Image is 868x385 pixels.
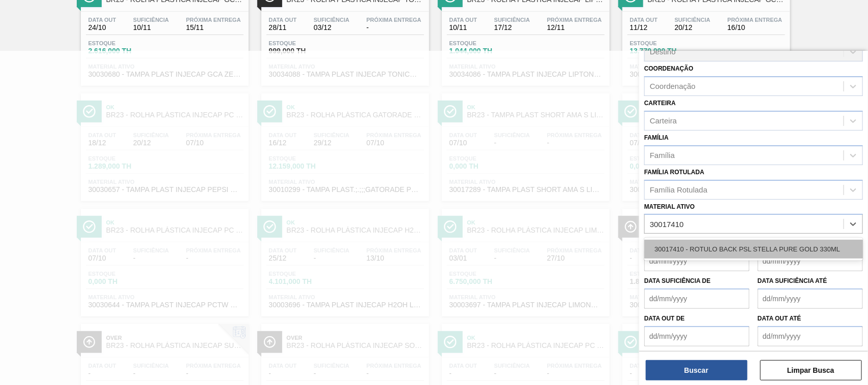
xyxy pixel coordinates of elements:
label: Coordenação [644,65,694,72]
span: Suficiência [675,17,710,23]
label: Carteira [644,100,676,107]
span: 24/10 [88,24,116,31]
span: 03/12 [314,24,349,31]
label: Data out de [644,315,685,322]
div: 30017410 - ROTULO BACK PSL STELLA PURE GOLD 330ML [644,240,863,259]
span: Próxima Entrega [547,17,602,23]
span: 10/11 [133,24,169,31]
input: dd/mm/yyyy [758,288,863,309]
div: Família [650,151,675,159]
span: Próxima Entrega [728,17,783,23]
label: Família Rotulada [644,169,704,176]
span: 13.770,000 TH [630,47,701,55]
label: Família [644,134,669,141]
div: Família Rotulada [650,185,707,194]
input: dd/mm/yyyy [644,288,750,309]
label: Data out até [758,315,801,322]
label: Data suficiência de [644,277,711,284]
input: dd/mm/yyyy [644,251,750,271]
span: Estoque [630,40,701,46]
span: Próxima Entrega [186,17,241,23]
span: Próxima Entrega [367,17,422,23]
input: dd/mm/yyyy [644,326,750,346]
span: 999,000 TH [269,47,340,55]
label: Material ativo [644,203,695,210]
span: Suficiência [314,17,349,23]
span: 1.044,000 TH [450,47,521,55]
span: - [367,24,422,31]
span: Data out [269,17,297,23]
span: Suficiência [133,17,169,23]
span: 16/10 [728,24,783,31]
span: Estoque [269,40,340,46]
span: Data out [450,17,477,23]
span: Data out [630,17,658,23]
input: dd/mm/yyyy [758,251,863,271]
span: 17/12 [494,24,530,31]
span: Data out [88,17,116,23]
div: Carteira [650,116,677,125]
span: 12/11 [547,24,602,31]
label: Data suficiência até [758,277,827,284]
input: dd/mm/yyyy [758,326,863,346]
div: Coordenação [650,82,696,91]
span: 15/11 [186,24,241,31]
span: 10/11 [450,24,477,31]
span: Estoque [88,40,160,46]
span: 28/11 [269,24,297,31]
span: Estoque [450,40,521,46]
span: 2.616,000 TH [88,47,160,55]
span: 20/12 [675,24,710,31]
span: 11/12 [630,24,658,31]
span: Suficiência [494,17,530,23]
